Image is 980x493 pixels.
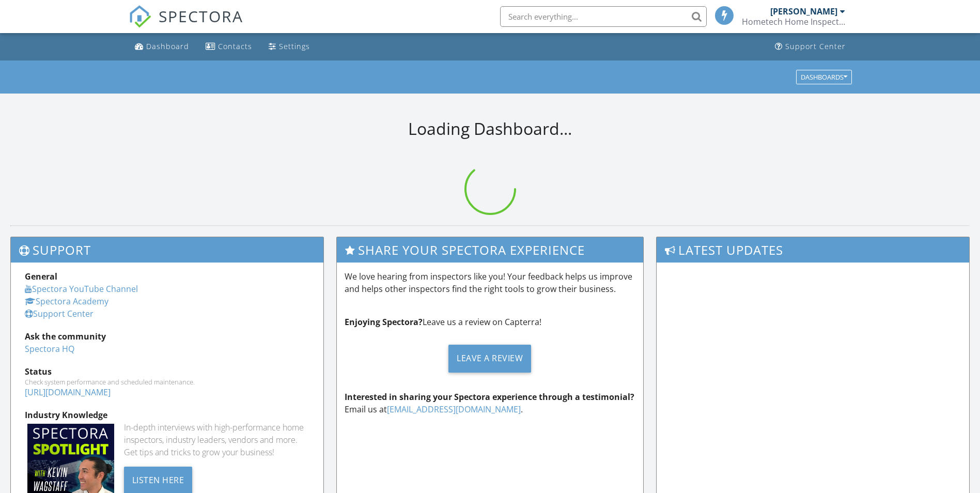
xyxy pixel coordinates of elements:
[345,316,423,328] strong: Enjoying Spectora?
[25,330,309,343] div: Ask the community
[218,41,252,51] div: Contacts
[25,378,309,386] div: Check system performance and scheduled maintenance.
[796,70,852,84] button: Dashboards
[345,316,635,328] p: Leave us a review on Capterra!
[387,404,521,415] a: [EMAIL_ADDRESS][DOMAIN_NAME]
[146,41,189,51] div: Dashboard
[771,37,850,56] a: Support Center
[785,41,846,51] div: Support Center
[124,421,309,458] div: In-depth interviews with high-performance home inspectors, industry leaders, vendors and more. Ge...
[25,365,309,378] div: Status
[25,343,74,355] a: Spectora HQ
[25,387,111,398] a: [URL][DOMAIN_NAME]
[25,296,108,307] a: Spectora Academy
[129,14,243,36] a: SPECTORA
[25,308,94,319] a: Support Center
[345,391,634,403] strong: Interested in sharing your Spectora experience through a testimonial?
[25,283,138,295] a: Spectora YouTube Channel
[770,6,837,17] div: [PERSON_NAME]
[131,37,193,56] a: Dashboard
[742,17,845,27] div: Hometech Home Inspections
[265,37,314,56] a: Settings
[801,73,847,81] div: Dashboards
[279,41,310,51] div: Settings
[201,37,256,56] a: Contacts
[657,237,969,263] h3: Latest Updates
[124,474,193,485] a: Listen Here
[337,237,643,263] h3: Share Your Spectora Experience
[25,271,57,282] strong: General
[11,237,323,263] h3: Support
[345,391,635,415] p: Email us at .
[25,409,309,421] div: Industry Knowledge
[345,336,635,380] a: Leave a Review
[159,5,243,27] span: SPECTORA
[448,345,531,373] div: Leave a Review
[500,6,707,27] input: Search everything...
[345,270,635,295] p: We love hearing from inspectors like you! Your feedback helps us improve and helps other inspecto...
[129,5,151,28] img: The Best Home Inspection Software - Spectora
